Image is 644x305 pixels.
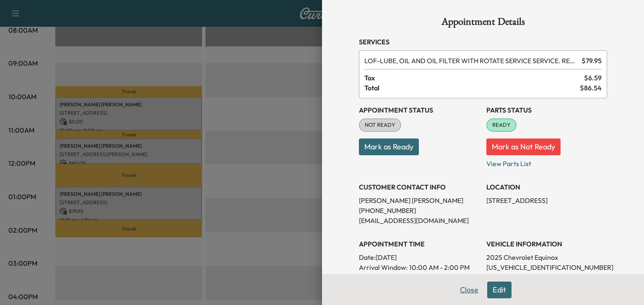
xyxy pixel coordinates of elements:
button: Close [454,282,484,298]
h3: Appointment Status [359,105,480,115]
p: 12:39 PM [410,272,436,282]
h3: CUSTOMER CONTACT INFO [359,182,480,192]
p: [US_VEHICLE_IDENTIFICATION_NUMBER] [486,262,607,272]
h1: Appointment Details [359,17,607,30]
span: $ 86.54 [580,83,602,93]
p: View Parts List [486,155,607,169]
h3: LOCATION [486,182,607,192]
span: $ 6.59 [584,73,602,83]
button: Mark as Ready [359,138,419,155]
h3: Parts Status [486,105,607,115]
span: READY [487,121,516,129]
span: NOT READY [360,121,400,129]
span: Total [364,83,580,93]
h3: Services [359,37,607,47]
p: Scheduled Start: [359,272,408,282]
p: [EMAIL_ADDRESS][DOMAIN_NAME] [359,215,480,226]
button: Mark as Not Ready [486,138,561,155]
p: [PERSON_NAME] [PERSON_NAME] [359,195,480,205]
span: Tax [364,73,584,83]
p: [STREET_ADDRESS] [486,195,607,205]
span: $ 79.95 [582,56,602,66]
span: LUBE, OIL AND OIL FILTER WITH ROTATE SERVICE SERVICE. RESET OIL LIFE MONITOR. HAZARDOUS WASTE FEE... [364,56,578,66]
h3: VEHICLE INFORMATION [486,239,607,249]
p: Odometer In: N/A [486,272,607,282]
button: Edit [487,282,512,298]
span: 10:00 AM - 2:00 PM [409,262,470,272]
p: Date: [DATE] [359,252,480,262]
p: [PHONE_NUMBER] [359,205,480,215]
h3: APPOINTMENT TIME [359,239,480,249]
p: 2025 Chevrolet Equinox [486,252,607,262]
p: Arrival Window: [359,262,480,272]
